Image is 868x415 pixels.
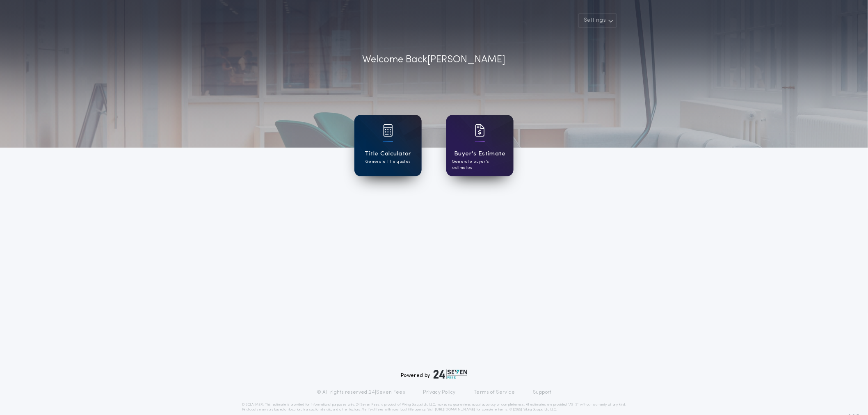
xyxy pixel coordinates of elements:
[423,389,456,396] a: Privacy Policy
[452,159,508,171] p: Generate buyer's estimates
[365,149,411,159] h1: Title Calculator
[354,115,422,176] a: card iconTitle CalculatorGenerate title quotes
[365,159,410,165] p: Generate title quotes
[242,402,626,412] p: DISCLAIMER: This estimate is provided for informational purposes only. 24|Seven Fees, a product o...
[533,389,551,396] a: Support
[363,52,506,67] p: Welcome Back [PERSON_NAME]
[454,149,505,159] h1: Buyer's Estimate
[383,124,393,137] img: card icon
[435,408,475,411] a: [URL][DOMAIN_NAME]
[434,369,467,379] img: logo
[474,389,515,396] a: Terms of Service
[578,13,617,28] button: Settings
[446,115,514,176] a: card iconBuyer's EstimateGenerate buyer's estimates
[317,389,405,396] p: © All rights reserved. 24|Seven Fees
[401,369,467,379] div: Powered by
[475,124,485,137] img: card icon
